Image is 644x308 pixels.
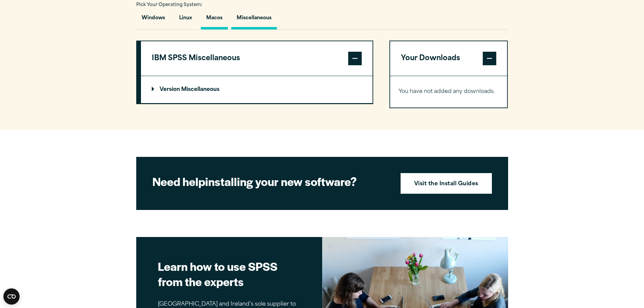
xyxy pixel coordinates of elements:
button: Your Downloads [390,41,507,76]
a: Visit the Install Guides [401,173,492,194]
summary: Version Miscellaneous [141,76,373,103]
button: IBM SPSS Miscellaneous [141,41,373,76]
strong: Visit the Install Guides [414,180,478,189]
span: Pick Your Operating System: [136,3,202,7]
button: Open CMP widget [3,288,20,305]
h2: installing your new software? [152,174,389,189]
div: Your Downloads [390,76,507,108]
p: Version Miscellaneous [152,87,219,92]
div: IBM SPSS Miscellaneous [141,76,373,103]
button: Linux [174,10,197,29]
strong: Need help [152,173,205,189]
button: Windows [136,10,170,29]
p: You have not added any downloads. [399,87,499,97]
button: Miscellaneous [231,10,277,29]
h2: Learn how to use SPSS from the experts [158,259,301,289]
button: Macos [201,10,228,29]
